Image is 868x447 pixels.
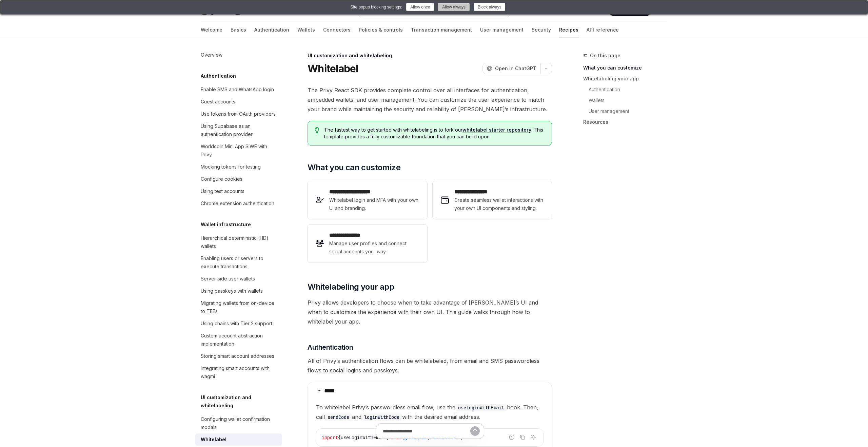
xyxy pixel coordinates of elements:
[583,117,673,128] a: Resources
[308,298,552,326] span: Privy allows developers to choose when to take advantage of [PERSON_NAME]’s UI and when to custom...
[411,22,472,38] a: Transaction management
[201,319,272,328] div: Using chains with Tier 2 support
[195,83,282,96] a: Enable SMS and WhatsApp login
[308,281,394,292] span: Whitelabeling your app
[482,63,540,74] button: Open in ChatGPT
[532,22,551,38] a: Security
[559,22,578,38] a: Recipes
[195,362,282,383] a: Integrating smart accounts with wagmi
[195,161,282,173] a: Mocking tokens for testing
[201,275,255,283] div: Server-side user wallets
[462,127,531,133] a: whitelabel starter repository
[201,220,251,229] h5: Wallet infrastructure
[480,22,524,38] a: User management
[583,84,673,95] a: Authentication
[454,196,544,212] span: Create seamless wallet interactions with your own UI components and styling.
[438,3,470,11] button: Allow always
[201,254,278,271] div: Enabling users or servers to execute transactions
[308,225,427,263] a: **** **** *****Manage user profiles and connect social accounts your way.
[583,106,673,117] a: User management
[201,187,244,195] div: Using test accounts
[195,49,282,61] a: Overview
[201,72,236,80] h5: Authentication
[195,297,282,317] a: Migrating wallets from on-device to TEEs
[455,404,507,411] code: useLoginWithEmail
[195,185,282,197] a: Using test accounts
[231,22,246,38] a: Basics
[470,426,480,436] button: Send message
[195,285,282,297] a: Using passkeys with wallets
[201,299,278,315] div: Migrating wallets from on-device to TEEs
[316,403,544,422] span: To whitelabel Privy’s passwordless email flow, use the hook. Then, call and with the desired emai...
[201,51,222,59] div: Overview
[201,332,278,348] div: Custom account abstraction implementation
[201,122,278,138] div: Using Supabase as an authentication provider
[195,140,282,161] a: Worldcoin Mini App SIWE with Privy
[308,52,552,59] div: UI customization and whitelabeling
[359,22,403,38] a: Policies & controls
[195,120,282,140] a: Using Supabase as an authentication provider
[297,22,315,38] a: Wallets
[325,413,352,421] code: sendCode
[308,162,400,173] span: What you can customize
[201,364,278,381] div: Integrating smart accounts with wagmi
[329,196,419,212] span: Whitelabel login and MFA with your own UI and branding.
[201,435,226,444] div: Whitelabel
[583,62,673,73] a: What you can customize
[201,415,278,431] div: Configuring wallet confirmation modals
[308,85,552,114] span: The Privy React SDK provides complete control over all interfaces for authentication, embedded wa...
[361,413,402,421] code: loginWithCode
[201,234,278,250] div: Hierarchical deterministic (HD) wallets
[583,95,673,106] a: Wallets
[195,173,282,185] a: Configure cookies
[254,22,289,38] a: Authentication
[433,181,552,219] a: **** **** **** *Create seamless wallet interactions with your own UI components and styling.
[195,317,282,330] a: Using chains with Tier 2 support
[195,273,282,285] a: Server-side user wallets
[201,199,274,208] div: Chrome extension authentication
[201,98,235,106] div: Guest accounts
[383,424,470,439] input: Ask a question...
[583,73,673,84] a: Whitelabeling your app
[195,197,282,210] a: Chrome extension authentication
[195,96,282,108] a: Guest accounts
[201,175,242,183] div: Configure cookies
[308,356,552,375] span: All of Privy’s authentication flows can be whitelabeled, from email and SMS passwordless flows to...
[195,330,282,350] a: Custom account abstraction implementation
[201,287,263,295] div: Using passkeys with wallets
[590,52,620,60] span: On this page
[201,22,222,38] a: Welcome
[351,4,402,10] div: Site popup blocking settings:
[201,352,274,360] div: Storing smart account addresses
[406,3,434,11] button: Allow once
[323,22,351,38] a: Connectors
[201,142,278,159] div: Worldcoin Mini App SIWE with Privy
[474,3,505,11] button: Block always
[587,22,619,38] a: API reference
[308,343,353,352] span: Authentication
[495,65,536,72] span: Open in ChatGPT
[195,350,282,362] a: Storing smart account addresses
[201,110,276,118] div: Use tokens from OAuth providers
[195,413,282,433] a: Configuring wallet confirmation modals
[201,163,261,171] div: Mocking tokens for testing
[201,393,282,410] h5: UI customization and whitelabeling
[308,62,358,75] h1: Whitelabel
[324,127,545,140] span: The fastest way to get started with whitelabeling is to fork our . This template provides a fully...
[195,108,282,120] a: Use tokens from OAuth providers
[195,232,282,252] a: Hierarchical deterministic (HD) wallets
[315,127,319,133] svg: Tip
[195,433,282,446] a: Whitelabel
[201,85,274,94] div: Enable SMS and WhatsApp login
[195,252,282,273] a: Enabling users or servers to execute transactions
[329,239,419,256] span: Manage user profiles and connect social accounts your way.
